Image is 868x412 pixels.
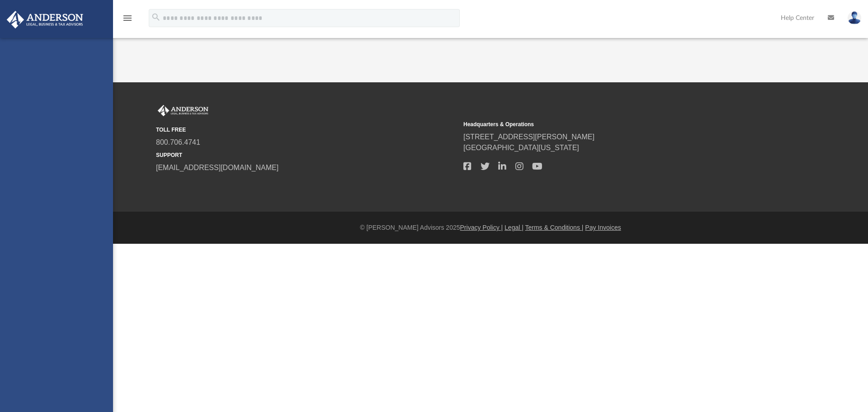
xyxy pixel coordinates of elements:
small: SUPPORT [156,151,457,159]
small: TOLL FREE [156,126,457,134]
a: Legal | [505,224,524,231]
a: Privacy Policy | [460,224,503,231]
a: Pay Invoices [585,224,621,231]
img: User Pic [848,11,861,24]
small: Headquarters & Operations [463,120,764,128]
a: Terms & Conditions | [525,224,584,231]
i: menu [122,13,133,24]
i: search [151,12,161,22]
a: 800.706.4741 [156,138,200,146]
img: Anderson Advisors Platinum Portal [4,11,86,28]
a: [EMAIL_ADDRESS][DOMAIN_NAME] [156,164,278,171]
a: menu [122,17,133,24]
div: © [PERSON_NAME] Advisors 2025 [113,223,868,232]
a: [STREET_ADDRESS][PERSON_NAME] [463,133,594,141]
img: Anderson Advisors Platinum Portal [156,105,210,117]
a: [GEOGRAPHIC_DATA][US_STATE] [463,144,579,152]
